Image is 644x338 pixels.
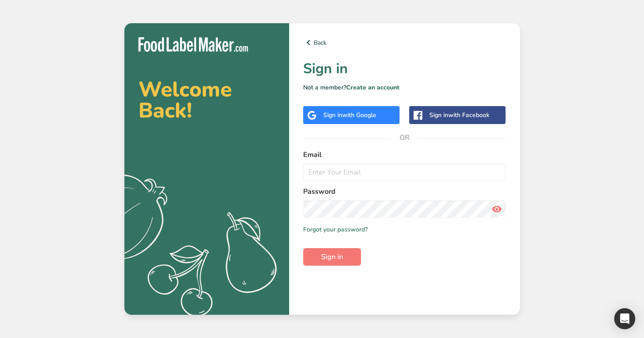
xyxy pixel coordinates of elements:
input: Enter Your Email [303,164,506,181]
span: with Facebook [448,111,489,119]
label: Password [303,186,506,197]
h2: Welcome Back! [138,79,275,121]
p: Not a member? [303,83,506,92]
span: with Google [342,111,376,119]
div: Open Intercom Messenger [614,308,635,329]
a: Create an account [346,83,400,92]
label: Email [303,149,506,160]
h1: Sign in [303,58,506,79]
span: Sign in [321,252,343,262]
a: Back [303,37,506,48]
div: Sign in [429,110,489,120]
img: Food Label Maker [138,37,248,52]
div: Sign in [323,110,376,120]
a: Forgot your password? [303,225,368,234]
span: OR [391,125,418,151]
button: Sign in [303,248,361,266]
